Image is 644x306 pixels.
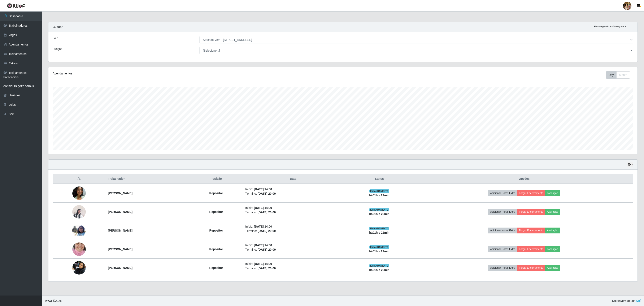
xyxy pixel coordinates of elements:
[258,192,276,195] time: [DATE] 20:00
[606,71,617,79] button: Day
[369,231,390,234] strong: há 01 h e 22 min
[72,259,86,277] img: 1755522333541.jpeg
[254,243,272,247] time: [DATE] 14:00
[108,229,132,232] strong: [PERSON_NAME]
[45,299,53,302] span: IWOF
[209,247,223,251] strong: Repositor
[254,225,272,228] time: [DATE] 14:00
[545,190,560,196] button: Avaliação
[245,229,341,233] li: Término:
[258,229,276,233] time: [DATE] 20:00
[369,245,389,249] span: EM ANDAMENTO
[53,71,291,76] div: Agendamentos
[209,191,223,195] strong: Repositor
[254,262,272,266] time: [DATE] 14:00
[254,206,272,210] time: [DATE] 14:00
[72,225,86,236] img: 1753190771762.jpeg
[105,174,190,184] th: Trabalhador
[245,191,341,196] li: Término:
[369,212,390,216] strong: há 01 h e 22 min
[517,228,545,233] button: Forçar Encerramento
[343,174,415,184] th: Status
[612,299,641,303] span: Desenvolvido por
[243,174,343,184] th: Data
[488,265,517,271] button: Adicionar Horas Extra
[369,250,390,253] strong: há 01 h e 22 min
[369,264,389,267] span: EM ANDAMENTO
[245,262,341,266] li: Início:
[635,299,641,302] a: iWof
[369,194,390,197] strong: há 01 h e 22 min
[245,247,341,252] li: Término:
[53,47,62,51] label: Função
[488,246,517,252] button: Adicionar Horas Extra
[245,206,341,210] li: Início:
[45,299,62,303] span: © 2025 .
[245,243,341,247] li: Início:
[245,187,341,191] li: Início:
[369,189,389,193] span: EM ANDAMENTO
[209,229,223,232] strong: Repositor
[517,209,545,215] button: Forçar Encerramento
[545,228,560,233] button: Avaliação
[488,209,517,215] button: Adicionar Horas Extra
[72,186,86,200] img: 1748893020398.jpeg
[594,25,628,28] i: Recarregando em 30 segundos...
[209,266,223,270] strong: Repositor
[369,227,389,230] span: EM ANDAMENTO
[517,190,545,196] button: Forçar Encerramento
[545,265,560,271] button: Avaliação
[53,25,62,29] strong: Buscar
[369,208,389,211] span: EM ANDAMENTO
[245,224,341,229] li: Início:
[53,36,58,40] label: Loja
[245,266,341,271] li: Término:
[190,174,243,184] th: Posição
[108,210,132,214] strong: [PERSON_NAME]
[108,191,132,195] strong: [PERSON_NAME]
[245,210,341,215] li: Término:
[7,3,26,8] img: CoreUI Logo
[606,71,630,79] div: First group
[517,246,545,252] button: Forçar Encerramento
[488,190,517,196] button: Adicionar Horas Extra
[108,247,132,251] strong: [PERSON_NAME]
[72,237,86,261] img: 1753380554375.jpeg
[258,248,276,251] time: [DATE] 20:00
[488,228,517,233] button: Adicionar Horas Extra
[258,267,276,270] time: [DATE] 20:00
[258,211,276,214] time: [DATE] 20:00
[254,188,272,191] time: [DATE] 14:00
[369,268,390,272] strong: há 01 h e 22 min
[616,71,630,79] button: Month
[545,209,560,215] button: Avaliação
[606,71,633,79] div: Toolbar with button groups
[72,205,86,219] img: 1751480704015.jpeg
[545,246,560,252] button: Avaliação
[415,174,633,184] th: Opções
[517,265,545,271] button: Forçar Encerramento
[108,266,132,270] strong: [PERSON_NAME]
[209,210,223,214] strong: Repositor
